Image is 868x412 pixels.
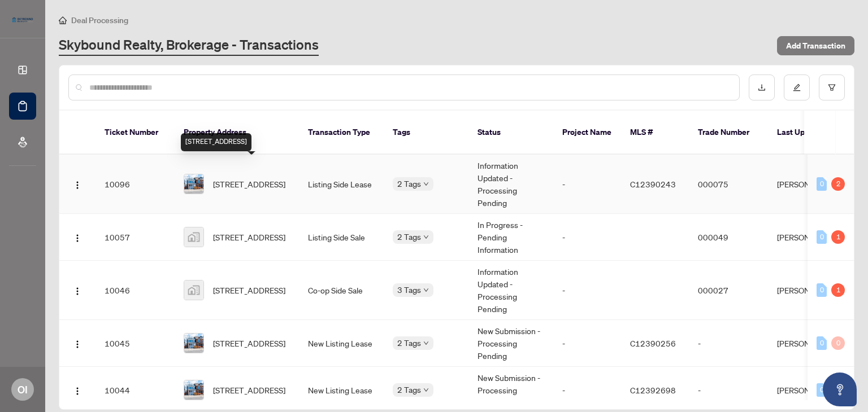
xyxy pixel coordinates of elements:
[96,155,175,214] td: 10096
[9,14,36,25] img: logo
[68,381,86,399] button: Logo
[299,155,384,214] td: Listing Side Lease
[831,230,845,244] div: 1
[96,214,175,261] td: 10057
[96,111,175,155] th: Ticket Number
[213,284,285,296] span: [STREET_ADDRESS]
[299,261,384,320] td: Co-op Side Sale
[823,372,857,406] button: Open asap
[181,133,251,151] div: [STREET_ADDRESS]
[831,336,845,350] div: 0
[768,111,853,155] th: Last Updated By
[73,387,82,396] img: Logo
[749,74,775,100] button: download
[468,155,553,214] td: Information Updated - Processing Pending
[423,234,429,240] span: down
[184,280,203,300] img: thumbnail-img
[768,155,853,214] td: [PERSON_NAME]
[96,261,175,320] td: 10046
[553,261,621,320] td: -
[397,283,421,296] span: 3 Tags
[768,261,853,320] td: [PERSON_NAME]
[777,36,854,55] button: Add Transaction
[397,230,421,243] span: 2 Tags
[423,340,429,346] span: down
[468,111,553,155] th: Status
[468,261,553,320] td: Information Updated - Processing Pending
[299,214,384,261] td: Listing Side Sale
[689,155,768,214] td: 000075
[213,384,285,396] span: [STREET_ADDRESS]
[71,15,128,25] span: Deal Processing
[184,334,203,353] img: thumbnail-img
[73,340,82,349] img: Logo
[817,230,827,244] div: 0
[397,383,421,396] span: 2 Tags
[553,214,621,261] td: -
[630,338,676,348] span: C12390256
[786,37,845,55] span: Add Transaction
[768,320,853,367] td: [PERSON_NAME]
[689,320,768,367] td: -
[73,287,82,296] img: Logo
[299,111,384,155] th: Transaction Type
[423,181,429,187] span: down
[817,336,827,350] div: 0
[299,320,384,367] td: New Listing Lease
[621,111,689,155] th: MLS #
[468,214,553,261] td: In Progress - Pending Information
[96,320,175,367] td: 10045
[213,337,285,349] span: [STREET_ADDRESS]
[468,320,553,367] td: New Submission - Processing Pending
[819,74,845,100] button: filter
[689,261,768,320] td: 000027
[73,234,82,243] img: Logo
[184,174,203,194] img: thumbnail-img
[553,155,621,214] td: -
[630,179,676,189] span: C12390243
[817,383,827,397] div: 0
[213,178,285,190] span: [STREET_ADDRESS]
[68,228,86,246] button: Logo
[793,84,801,91] span: edit
[68,175,86,193] button: Logo
[73,181,82,190] img: Logo
[59,36,319,56] a: Skybound Realty, Brokerage - Transactions
[831,283,845,297] div: 1
[59,16,67,24] span: home
[384,111,468,155] th: Tags
[423,387,429,393] span: down
[553,111,621,155] th: Project Name
[630,385,676,395] span: C12392698
[397,336,421,349] span: 2 Tags
[828,84,836,91] span: filter
[18,382,28,397] span: OI
[689,214,768,261] td: 000049
[423,287,429,293] span: down
[784,74,810,100] button: edit
[68,281,86,299] button: Logo
[817,177,827,191] div: 0
[817,283,827,297] div: 0
[689,111,768,155] th: Trade Number
[68,334,86,352] button: Logo
[831,177,845,191] div: 2
[758,84,766,91] span: download
[184,227,203,247] img: thumbnail-img
[184,380,203,400] img: thumbnail-img
[553,320,621,367] td: -
[768,214,853,261] td: [PERSON_NAME]
[397,177,421,190] span: 2 Tags
[175,111,299,155] th: Property Address
[213,231,285,243] span: [STREET_ADDRESS]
